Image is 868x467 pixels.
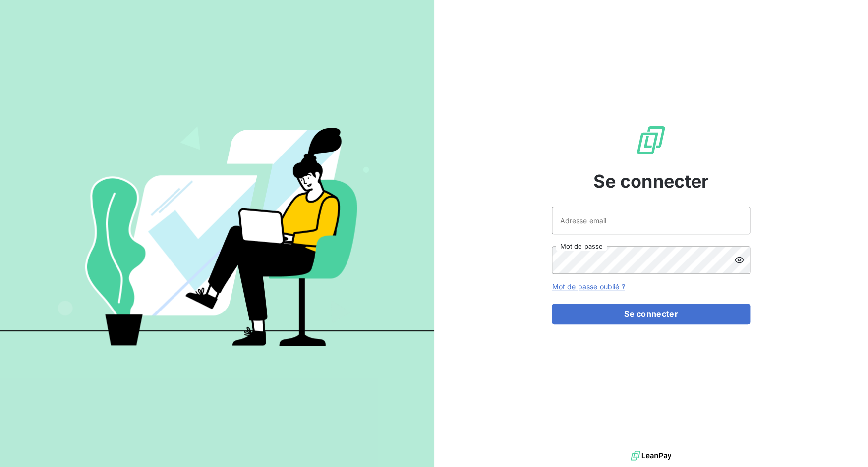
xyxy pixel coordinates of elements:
[552,207,750,234] input: placeholder
[552,282,625,291] a: Mot de passe oublié ?
[631,448,671,463] img: logo
[552,304,750,324] button: Se connecter
[635,124,667,156] img: Logo LeanPay
[593,168,709,195] span: Se connecter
